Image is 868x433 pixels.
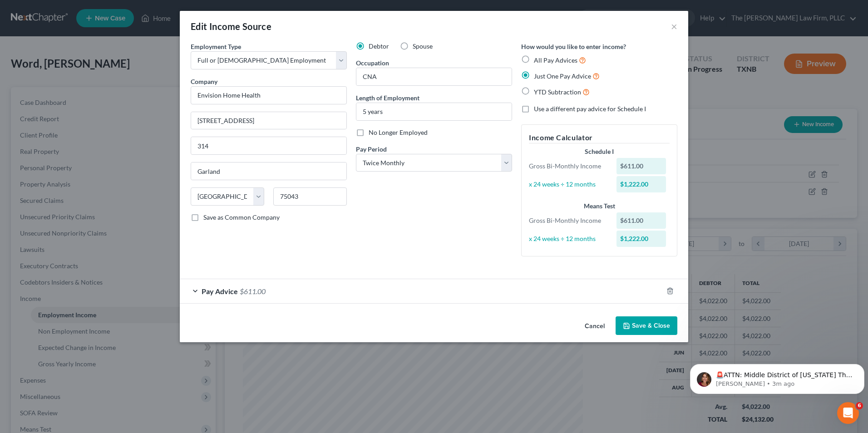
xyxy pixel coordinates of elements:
span: Pay Advice [202,287,238,295]
input: Enter address... [191,112,346,129]
iframe: Intercom notifications message [686,345,868,408]
input: -- [356,68,512,85]
div: Gross Bi-Monthly Income [524,162,612,171]
span: $611.00 [240,287,266,295]
div: Schedule I [529,147,670,156]
input: Unit, Suite, etc... [191,137,346,154]
div: x 24 weeks ÷ 12 months [524,180,612,189]
span: Spouse [413,42,433,50]
button: Cancel [577,317,612,335]
iframe: Intercom live chat [837,402,859,424]
input: Enter city... [191,162,346,180]
div: $611.00 [616,158,666,174]
span: Employment Type [191,43,241,50]
input: Enter zip... [273,187,347,206]
span: YTD Subtraction [534,88,581,96]
span: No Longer Employed [369,128,428,136]
div: x 24 weeks ÷ 12 months [524,234,612,243]
div: $611.00 [616,212,666,229]
span: Just One Pay Advice [534,72,591,80]
label: Length of Employment [356,93,419,103]
span: Debtor [369,42,389,50]
input: ex: 2 years [356,103,512,120]
span: Use a different pay advice for Schedule I [534,105,646,113]
div: Means Test [529,202,670,211]
div: Gross Bi-Monthly Income [524,216,612,225]
button: × [671,21,677,32]
div: $1,222.00 [616,176,666,192]
span: Company [191,78,217,85]
span: 6 [856,402,863,409]
h5: Income Calculator [529,132,670,143]
button: Save & Close [616,316,677,335]
label: Occupation [356,58,389,68]
span: All Pay Advices [534,56,577,64]
span: Pay Period [356,145,387,153]
span: Save as Common Company [203,213,280,221]
div: $1,222.00 [616,231,666,247]
input: Search company by name... [191,86,347,104]
label: How would you like to enter income? [521,42,626,51]
div: Edit Income Source [191,20,271,33]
